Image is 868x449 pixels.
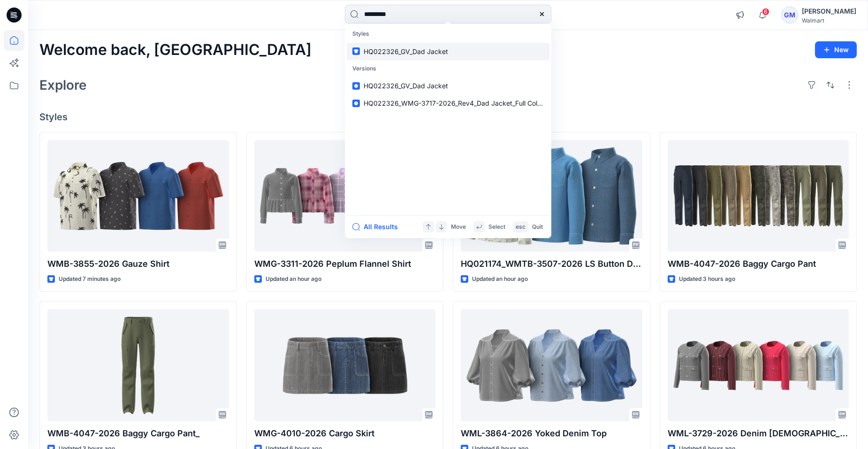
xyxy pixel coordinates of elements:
button: New [815,41,857,58]
p: WMG-3311-2026 Peplum Flannel Shirt [254,257,436,271]
a: HQ022326_GV_Dad Jacket [347,77,549,94]
div: [PERSON_NAME] [802,6,856,17]
p: WMB-4047-2026 Baggy Cargo Pant [668,257,849,271]
a: HQ021174_WMTB-3507-2026 LS Button Down Denim Shirt [461,140,642,252]
a: HQ022326_WMG-3717-2026_Rev4_Dad Jacket_Full Colorway [347,94,549,112]
a: WMB-4047-2026 Baggy Cargo Pant [668,140,849,252]
a: HQ022326_GV_Dad Jacket [347,43,549,60]
h2: Explore [39,77,87,93]
p: Styles [347,25,549,43]
span: HQ022326_WMG-3717-2026_Rev4_Dad Jacket_Full Colorway [364,99,556,107]
button: All Results [352,221,404,232]
p: Versions [347,60,549,77]
span: 6 [762,8,769,15]
h2: Welcome back, [GEOGRAPHIC_DATA] [39,41,312,59]
p: Updated an hour ago [472,274,528,284]
a: WMB-4047-2026 Baggy Cargo Pant_ [47,309,229,421]
span: HQ022326_GV_Dad Jacket [364,47,448,55]
div: Walmart [802,17,856,24]
p: Updated 7 minutes ago [59,274,121,284]
p: esc [516,222,525,232]
p: Updated 3 hours ago [679,274,735,284]
p: WML-3864-2026 Yoked Denim Top [461,427,642,440]
p: WML-3729-2026 Denim [DEMOGRAPHIC_DATA]-Like Jacket [668,427,849,440]
a: WML-3729-2026 Denim Lady-Like Jacket [668,309,849,421]
p: Quit [532,222,543,232]
p: Select [488,222,505,232]
a: WMG-4010-2026 Cargo Skirt [254,309,436,421]
p: HQ021174_WMTB-3507-2026 LS Button Down Denim Shirt [461,257,642,271]
a: WMB-3855-2026 Gauze Shirt [47,140,229,252]
span: HQ022326_GV_Dad Jacket [364,82,448,90]
p: WMG-4010-2026 Cargo Skirt [254,427,436,440]
p: WMB-4047-2026 Baggy Cargo Pant_ [47,427,229,440]
h4: Styles [39,111,857,123]
a: WMG-3311-2026 Peplum Flannel Shirt [254,140,436,252]
p: WMB-3855-2026 Gauze Shirt [47,257,229,271]
a: WML-3864-2026 Yoked Denim Top [461,309,642,421]
p: Move [451,222,466,232]
p: Updated an hour ago [266,274,321,284]
div: GM [781,7,798,23]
